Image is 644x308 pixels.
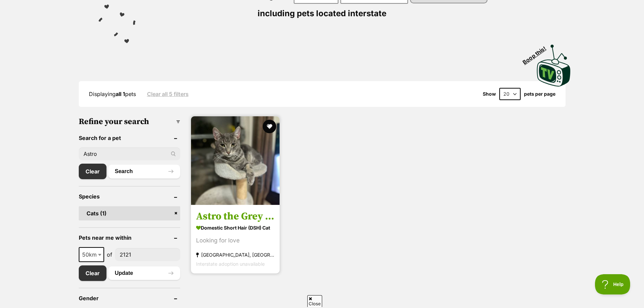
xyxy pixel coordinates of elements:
div: Looking for love [196,236,275,245]
a: Astro the Grey Tabby Domestic Short Hair (DSH) Cat Looking for love [GEOGRAPHIC_DATA], [GEOGRAPHI... [191,205,280,273]
span: Close [307,295,322,307]
span: Displaying pets [89,91,136,97]
h3: Refine your search [79,117,180,126]
label: pets per page [524,91,555,97]
img: PetRescue TV logo [537,45,571,87]
h3: Astro the Grey Tabby [196,210,275,222]
button: Search [108,165,180,178]
span: Show [483,91,496,97]
header: Species [79,193,180,199]
a: Cats (1) [79,206,180,220]
button: favourite [263,120,276,133]
a: Clear [79,265,106,281]
img: Astro the Grey Tabby - Domestic Short Hair (DSH) Cat [191,116,280,205]
header: Gender [79,295,180,301]
input: postcode [115,248,180,261]
a: Clear [79,164,106,179]
span: including pets located interstate [258,8,386,18]
span: Boop this! [521,41,552,65]
span: Interstate adoption unavailable [196,261,265,266]
button: Update [108,266,180,280]
span: of [107,251,112,259]
input: Toby [79,147,180,160]
header: Pets near me within [79,235,180,241]
a: Boop this! [537,39,571,88]
a: Clear all 5 filters [147,91,189,97]
span: 50km [79,250,103,259]
iframe: Help Scout Beacon - Open [595,274,630,294]
strong: [GEOGRAPHIC_DATA], [GEOGRAPHIC_DATA] [196,250,275,259]
strong: Domestic Short Hair (DSH) Cat [196,222,275,232]
strong: all 1 [116,91,125,97]
span: 50km [79,247,104,262]
header: Search for a pet [79,135,180,141]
